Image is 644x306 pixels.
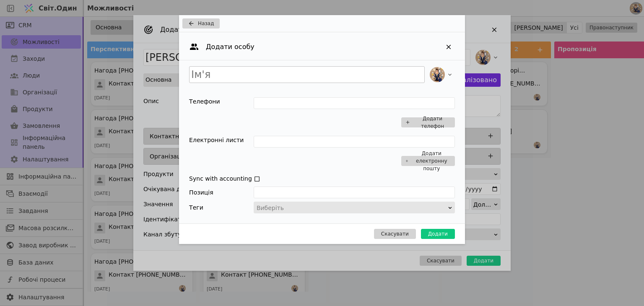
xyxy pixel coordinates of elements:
div: Додати можливість [179,15,465,244]
input: Ім'я [189,66,425,83]
font: Додати електронну пошту [416,150,447,171]
font: Додати особу [206,43,254,51]
img: МЧ [430,67,445,82]
font: Додати [428,231,448,237]
font: Позиція [189,189,213,196]
font: Назад [198,21,214,26]
font: Електронні листи [189,137,244,143]
font: Теги [189,204,203,211]
font: Додати телефон [421,116,444,129]
font: Скасувати [381,231,409,237]
div: Sync with accounting [189,174,252,183]
font: Телефони [189,98,220,105]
